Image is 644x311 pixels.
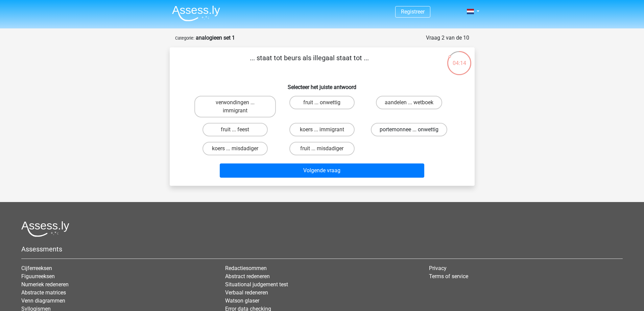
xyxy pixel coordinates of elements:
label: fruit ... misdadiger [289,142,355,155]
button: Volgende vraag [220,163,424,178]
p: ... staat tot beurs als illegaal staat tot ... [181,53,438,73]
a: Numeriek redeneren [21,281,69,288]
a: Terms of service [429,273,468,280]
a: Abstract redeneren [225,273,270,280]
label: fruit ... feest [202,123,268,136]
h5: Assessments [21,245,623,253]
a: Registreer [401,8,425,15]
a: Abstracte matrices [21,289,66,296]
label: verwondingen ... immigrant [194,96,276,117]
div: 04:14 [447,50,472,67]
a: Watson glaser [225,297,259,304]
label: aandelen ... wetboek [376,96,442,109]
strong: analogieen set 1 [196,35,235,41]
a: Venn diagrammen [21,297,65,304]
a: Privacy [429,265,447,271]
label: koers ... misdadiger [202,142,268,155]
img: Assessly logo [21,221,69,237]
a: Verbaal redeneren [225,289,268,296]
img: Assessly [172,5,220,21]
div: Vraag 2 van de 10 [426,34,469,42]
label: fruit ... onwettig [289,96,355,109]
small: Categorie: [175,36,194,41]
h6: Selecteer het juiste antwoord [181,79,464,90]
a: Cijferreeksen [21,265,52,271]
a: Situational judgement test [225,281,288,288]
a: Redactiesommen [225,265,267,271]
label: koers ... immigrant [289,123,355,136]
label: portemonnee ... onwettig [371,123,447,136]
a: Figuurreeksen [21,273,55,280]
